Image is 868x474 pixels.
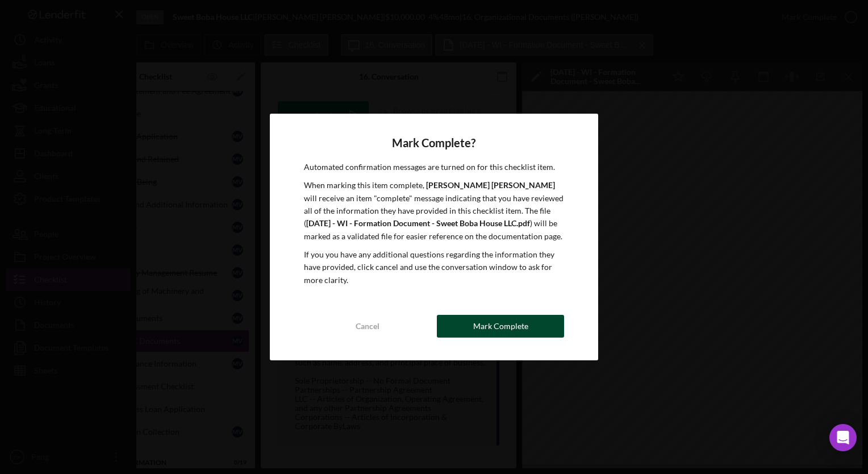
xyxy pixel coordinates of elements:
h4: Mark Complete? [304,136,564,149]
div: Mark Complete [473,315,528,338]
b: [DATE] - WI - Formation Document - Sweet Boba House LLC.pdf [306,218,530,228]
button: Cancel [304,315,431,338]
button: Mark Complete [437,315,564,338]
p: When marking this item complete, will receive an item "complete" message indicating that you have... [304,179,564,243]
div: Open Intercom Messenger [829,424,857,451]
div: Cancel [356,315,379,338]
p: If you you have any additional questions regarding the information they have provided, click canc... [304,248,564,286]
p: Automated confirmation messages are turned on for this checklist item. [304,161,564,173]
b: [PERSON_NAME] [PERSON_NAME] [426,180,555,190]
